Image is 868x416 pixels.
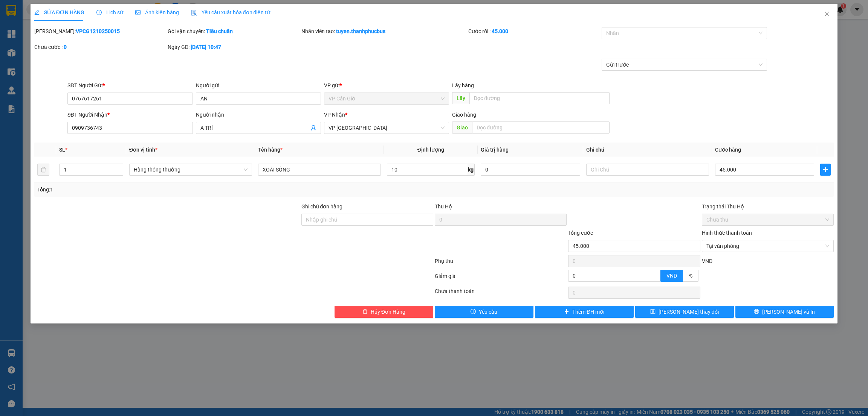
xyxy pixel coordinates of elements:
[134,164,248,175] span: Hàng thông thường
[310,125,316,131] span: user-add
[168,27,300,35] div: Gói vận chuyển:
[452,112,476,118] span: Giao hàng
[34,27,166,35] div: [PERSON_NAME]:
[481,147,509,153] span: Giá trị hàng
[258,147,283,153] span: Tên hàng
[324,112,345,118] span: VP Nhận
[196,111,321,119] div: Người nhận
[434,257,567,270] div: Phụ thu
[735,306,834,318] button: printer[PERSON_NAME] và In
[329,122,445,134] span: VP Sài Gòn
[129,147,157,153] span: Đơn vị tính
[564,309,569,315] span: plus
[301,27,467,35] div: Nhân viên tạo:
[492,28,508,34] b: 45.000
[191,9,270,15] span: Yêu cầu xuất hóa đơn điện tử
[301,214,433,226] input: Ghi chú đơn hàng
[206,28,233,34] b: Tiêu chuẩn
[471,309,476,315] span: exclamation-circle
[467,164,475,176] span: kg
[706,214,829,225] span: Chưa thu
[472,121,609,134] input: Dọc đường
[702,258,712,264] span: VND
[417,147,444,153] span: Định lượng
[754,309,759,315] span: printer
[468,27,600,35] div: Cước rồi :
[702,230,752,236] label: Hình thức thanh toán
[820,164,831,176] button: plus
[650,309,656,315] span: save
[96,9,123,15] span: Lịch sử
[76,28,120,34] b: VPCG1210250015
[452,82,474,88] span: Lấy hàng
[702,202,834,211] div: Trạng thái Thu Hộ
[37,164,49,176] button: delete
[535,306,634,318] button: plusThêm ĐH mới
[168,43,300,51] div: Ngày GD:
[301,203,343,210] label: Ghi chú đơn hàng
[821,167,830,173] span: plus
[568,230,593,236] span: Tổng cước
[67,111,193,119] div: SĐT Người Nhận
[635,306,734,318] button: save[PERSON_NAME] thay đổi
[67,81,193,90] div: SĐT Người Gửi
[606,59,763,70] span: Gửi trước
[689,273,692,279] span: %
[258,164,381,176] input: VD: Bàn, Ghế
[37,185,335,194] div: Tổng: 1
[191,10,197,16] img: icon
[586,164,709,176] input: Ghi Chú
[824,11,830,17] span: close
[324,81,449,90] div: VP gửi
[34,43,166,51] div: Chưa cước :
[666,273,677,279] span: VND
[452,121,472,134] span: Giao
[706,240,829,252] span: Tại văn phòng
[469,92,609,104] input: Dọc đường
[762,308,815,316] span: [PERSON_NAME] và In
[135,10,141,15] span: picture
[135,9,179,15] span: Ảnh kiện hàng
[435,203,452,210] span: Thu Hộ
[329,93,445,104] span: VP Cần Giờ
[34,9,84,15] span: SỬA ĐƠN HÀNG
[96,10,102,15] span: clock-circle
[572,308,604,316] span: Thêm ĐH mới
[715,147,741,153] span: Cước hàng
[479,308,497,316] span: Yêu cầu
[336,28,385,34] b: tuyen.thanhphucbus
[362,309,368,315] span: delete
[434,287,567,300] div: Chưa thanh toán
[191,44,221,50] b: [DATE] 10:47
[435,306,533,318] button: exclamation-circleYêu cầu
[371,308,405,316] span: Hủy Đơn Hàng
[64,44,67,50] b: 0
[434,272,567,285] div: Giảm giá
[659,308,719,316] span: [PERSON_NAME] thay đổi
[335,306,433,318] button: deleteHủy Đơn Hàng
[34,10,40,15] span: edit
[583,143,712,157] th: Ghi chú
[452,92,469,104] span: Lấy
[59,147,65,153] span: SL
[196,81,321,90] div: Người gửi
[816,4,837,25] button: Close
